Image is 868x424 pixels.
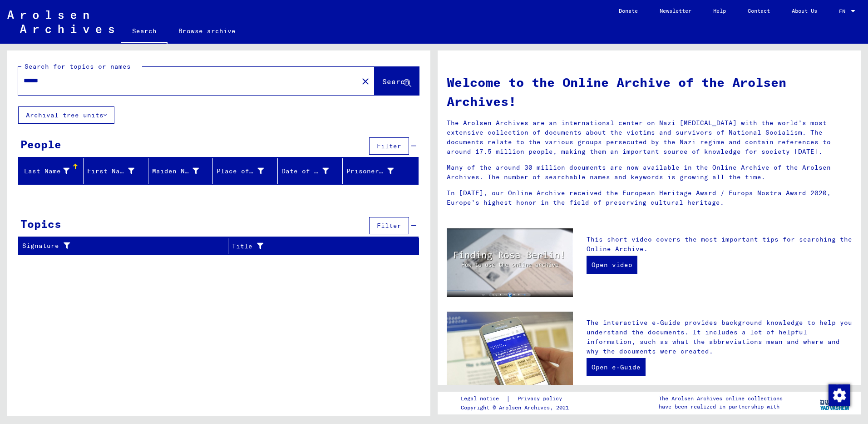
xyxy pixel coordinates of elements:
[22,241,217,251] div: Signature
[7,10,114,33] img: Arolsen_neg.svg
[168,20,247,42] a: Browse archive
[461,394,573,404] div: |
[20,216,61,232] div: Topics
[346,164,407,178] div: Prisoner #
[377,142,401,150] span: Filter
[84,158,148,184] mat-header-cell: First Name
[369,217,409,234] button: Filter
[447,73,852,111] h1: Welcome to the Online Archive of the Arolsen Archives!
[278,158,343,184] mat-header-cell: Date of Birth
[447,228,573,297] img: video.jpg
[510,394,573,404] a: Privacy policy
[587,235,852,254] p: This short video covers the most important tips for searching the Online Archive.
[447,118,852,156] p: The Arolsen Archives are an international center on Nazi [MEDICAL_DATA] with the world’s most ext...
[87,164,148,178] div: First Name
[232,239,408,253] div: Title
[22,239,228,253] div: Signature
[587,358,646,376] a: Open e-Guide
[375,67,419,95] button: Search
[87,167,134,176] div: First Name
[20,136,61,152] div: People
[377,222,401,230] span: Filter
[659,394,783,403] p: The Arolsen Archives online collections
[659,403,783,411] p: have been realized in partnership with
[818,391,852,414] img: yv_logo.png
[281,164,342,178] div: Date of Birth
[213,158,278,184] mat-header-cell: Place of Birth
[281,167,329,176] div: Date of Birth
[148,158,213,184] mat-header-cell: Maiden Name
[121,20,168,44] a: Search
[232,242,396,251] div: Title
[447,163,852,182] p: Many of the around 30 million documents are now available in the Online Archive of the Arolsen Ar...
[382,77,409,86] span: Search
[360,76,371,87] mat-icon: close
[587,256,637,274] a: Open video
[217,167,264,176] div: Place of Birth
[22,167,69,176] div: Last Name
[461,404,573,412] p: Copyright © Arolsen Archives, 2021
[447,188,852,207] p: In [DATE], our Online Archive received the European Heritage Award / Europa Nostra Award 2020, Eu...
[346,167,394,176] div: Prisoner #
[19,158,84,184] mat-header-cell: Last Name
[152,164,213,178] div: Maiden Name
[343,158,418,184] mat-header-cell: Prisoner #
[587,318,852,356] p: The interactive e-Guide provides background knowledge to help you understand the documents. It in...
[829,384,850,406] img: Change consent
[839,8,849,15] span: EN
[152,167,199,176] div: Maiden Name
[356,72,375,90] button: Clear
[369,137,409,155] button: Filter
[217,164,277,178] div: Place of Birth
[461,394,506,404] a: Legal notice
[18,106,114,124] button: Archival tree units
[22,164,83,178] div: Last Name
[25,62,131,71] mat-label: Search for topics or names
[447,312,573,396] img: eguide.jpg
